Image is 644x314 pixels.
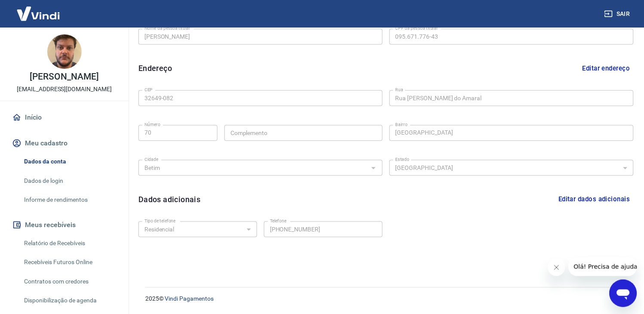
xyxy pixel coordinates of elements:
label: Estado [396,156,410,163]
h6: Dados adicionais [138,194,200,206]
p: [PERSON_NAME] [30,72,98,81]
iframe: Mensagem da empresa [569,257,637,276]
button: Sair [603,6,634,22]
p: [EMAIL_ADDRESS][DOMAIN_NAME] [17,85,112,94]
label: CPF da pessoa titular [396,25,438,31]
a: Recebíveis Futuros Online [21,253,118,271]
img: Vindi [10,0,66,27]
iframe: Botão para abrir a janela de mensagens [610,280,637,307]
a: Disponibilização de agenda [21,292,118,309]
a: Informe de rendimentos [21,191,118,209]
a: Dados de login [21,172,118,190]
input: Digite aqui algumas palavras para buscar a cidade [141,163,366,173]
img: 89fa7eb2-bab2-4f5f-a5a2-9e9617e803d2.jpeg [47,34,82,69]
iframe: Fechar mensagem [548,259,565,276]
label: Número [144,121,160,128]
button: Meu cadastro [10,134,118,153]
p: 2025 © [145,295,623,304]
label: Nome da pessoa titular [144,25,190,31]
label: Telefone [270,218,287,224]
label: Bairro [396,121,408,128]
a: Dados da conta [21,153,118,170]
button: Editar dados adicionais [555,191,634,208]
h6: Endereço [138,62,172,74]
label: CEP [144,86,153,93]
label: Rua [396,86,404,93]
button: Editar endereço [579,60,634,77]
span: Olá! Precisa de ajuda? [5,6,72,13]
label: Tipo de telefone [144,218,176,224]
a: Vindi Pagamentos [165,296,214,302]
button: Meus recebíveis [10,215,118,234]
a: Início [10,108,118,127]
label: Cidade [144,156,158,163]
a: Contratos com credores [21,273,118,290]
a: Relatório de Recebíveis [21,234,118,252]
